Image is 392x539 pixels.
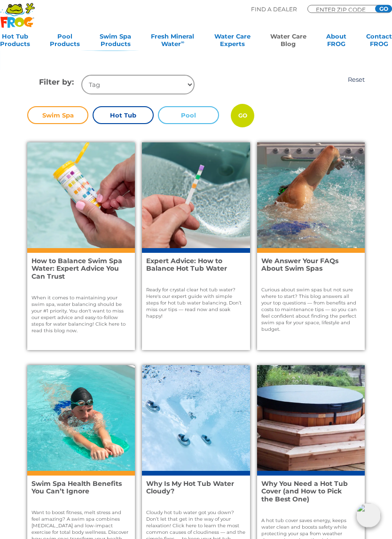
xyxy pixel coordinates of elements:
input: GO [231,104,254,128]
h4: Why You Need a Hot Tub Cover (and How to Pick the Best One) [261,480,353,504]
input: Zip Code Form [315,7,371,12]
img: A woman with pink nail polish tests her swim spa with FROG @ease Test Strips [27,143,135,249]
a: AboutFROG [326,32,346,51]
img: A hot tub cover fits snugly on an outdoor wooden hot tub [257,366,365,471]
h4: Swim Spa Health Benefits You Can’t Ignore [31,480,123,496]
label: Pool [158,107,219,125]
a: ContactFROG [366,32,392,51]
p: Ready for crystal clear hot tub water? Here's our expert guide with simple steps for hot tub wate... [146,287,245,320]
sup: ∞ [181,39,184,45]
a: A woman with pink nail polish tests her swim spa with FROG @ease Test StripsHow to Balance Swim S... [27,143,135,351]
a: PoolProducts [50,32,80,51]
img: A young girl swims in a swim spa with a kickboard. She is wearing goggles and a blue swimsuit. [27,366,135,471]
input: GO [375,5,392,13]
h4: Filter by: [39,75,81,93]
h4: Expert Advice: How to Balance Hot Tub Water [146,258,237,273]
p: Find A Dealer [251,5,297,14]
a: Reset [348,76,365,84]
h4: How to Balance Swim Spa Water: Expert Advice You Can Trust [31,258,123,281]
label: Hot Tub [93,107,154,125]
img: Underwater shot of hot tub jets. The water is slightly cloudy. [142,366,250,471]
img: openIcon [356,503,381,528]
a: Water CareExperts [214,32,251,51]
a: A female's hand dips a test strip into a hot tub.Expert Advice: How to Balance Hot Tub WaterReady... [142,143,250,351]
h4: We Answer Your FAQs About Swim Spas [261,258,353,273]
p: Curious about swim spas but not sure where to start? This blog answers all your top questions — f... [261,287,361,333]
a: Water CareBlog [270,32,306,51]
img: A female's hand dips a test strip into a hot tub. [142,143,250,249]
p: When it comes to maintaining your swim spa, water balancing should be your #1 priority. You don't... [31,295,131,335]
img: A man swim sin the moving current of a swim spa [257,143,365,249]
a: Swim SpaProducts [100,32,131,51]
label: Swim Spa [27,107,88,125]
h4: Why Is My Hot Tub Water Cloudy? [146,480,237,496]
a: Fresh MineralWater∞ [151,32,194,51]
a: A man swim sin the moving current of a swim spaWe Answer Your FAQs About Swim SpasCurious about s... [257,143,365,351]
